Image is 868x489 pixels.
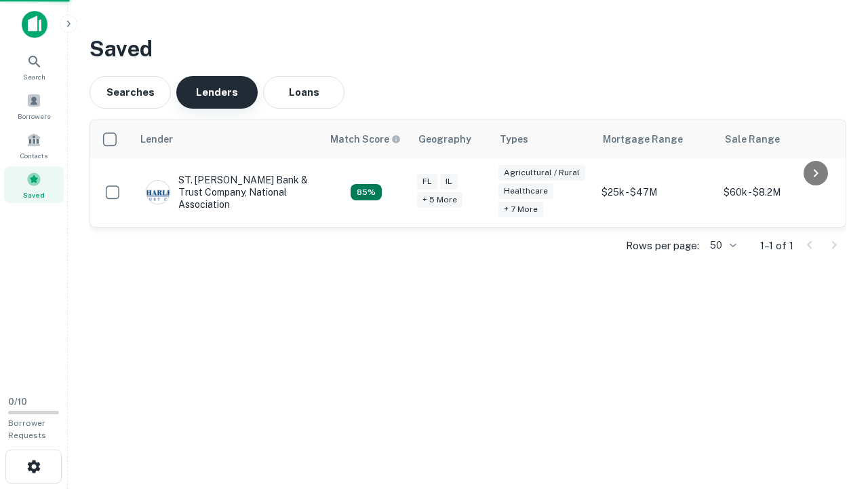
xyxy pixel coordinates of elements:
th: Capitalize uses an advanced AI algorithm to match your search with the best lender. The match sco... [322,120,410,158]
th: Types [492,120,595,158]
div: Lender [140,131,173,147]
iframe: Chat Widget [800,380,868,446]
span: Borrowers [18,111,50,122]
div: Mortgage Range [603,131,683,147]
th: Sale Range [717,120,839,158]
div: Geography [418,131,471,147]
a: Borrowers [4,88,64,124]
button: Lenders [176,76,258,109]
a: Saved [4,166,64,203]
div: FL [417,174,437,189]
th: Geography [410,120,492,158]
td: $60k - $8.2M [717,158,839,227]
p: 1–1 of 1 [760,238,793,254]
h6: Match Score [330,132,398,147]
td: $25k - $47M [595,158,717,227]
a: Search [4,48,64,85]
div: 50 [705,236,738,255]
span: Saved [23,189,45,200]
span: Contacts [20,150,47,161]
div: Sale Range [725,131,780,147]
p: Rows per page: [626,238,699,254]
div: + 7 more [498,202,543,217]
span: Search [23,71,45,82]
div: Capitalize uses an advanced AI algorithm to match your search with the best lender. The match sco... [330,132,401,147]
img: capitalize-icon.png [22,11,47,38]
div: IL [440,174,458,189]
h3: Saved [90,33,846,65]
button: Loans [263,76,344,109]
div: Healthcare [498,183,553,199]
div: Types [500,131,528,147]
th: Mortgage Range [595,120,717,158]
div: Capitalize uses an advanced AI algorithm to match your search with the best lender. The match sco... [351,184,382,200]
a: Contacts [4,127,64,164]
div: ST. [PERSON_NAME] Bank & Trust Company, National Association [146,174,309,211]
div: Agricultural / Rural [498,165,585,181]
span: 0 / 10 [8,397,27,407]
img: picture [146,181,170,204]
div: + 5 more [417,192,462,208]
button: Searches [90,76,171,109]
span: Borrower Requests [8,418,46,440]
th: Lender [132,120,322,158]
